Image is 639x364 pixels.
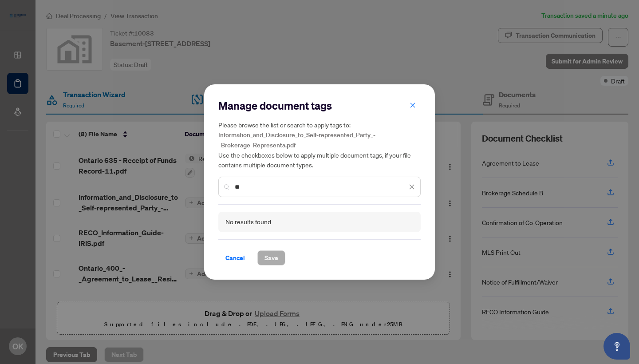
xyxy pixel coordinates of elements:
span: close [409,184,415,190]
span: Cancel [225,251,245,265]
div: No results found [225,217,271,227]
button: Open asap [603,333,630,360]
button: Save [257,250,285,265]
h5: Please browse the list or search to apply tags to: Use the checkboxes below to apply multiple doc... [218,120,421,170]
button: Cancel [218,250,252,265]
span: close [410,102,416,108]
h2: Manage document tags [218,99,421,113]
span: Information_and_Disclosure_to_Self-represented_Party_-_Brokerage_Representa.pdf [218,131,375,149]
